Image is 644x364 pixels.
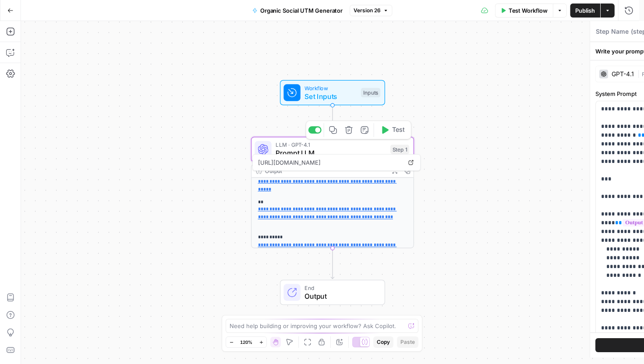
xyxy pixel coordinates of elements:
[400,338,415,346] span: Paste
[397,336,418,348] button: Paste
[265,167,385,175] div: Output
[276,141,386,149] span: LLM · GPT-4.1
[575,6,595,15] span: Publish
[376,123,409,137] button: Test
[377,338,390,346] span: Copy
[373,336,393,348] button: Copy
[240,339,252,346] span: 120%
[509,6,548,15] span: Test Workflow
[304,291,376,301] span: Output
[637,69,642,78] span: |
[247,4,348,18] button: Organic Social UTM Generator
[251,80,414,106] div: WorkflowSet InputsInputs
[276,148,386,159] span: Prompt LLM
[304,91,357,102] span: Set Inputs
[361,88,380,98] div: Inputs
[390,145,409,154] div: Step 1
[495,4,553,18] button: Test Workflow
[354,7,381,14] span: Version 26
[256,155,403,170] span: [URL][DOMAIN_NAME]
[612,71,634,77] div: GPT-4.1
[392,125,405,135] span: Test
[251,280,414,305] div: EndOutput
[570,4,601,18] button: Publish
[350,5,392,16] button: Version 26
[260,6,343,15] span: Organic Social UTM Generator
[304,283,376,292] span: End
[304,84,357,92] span: Workflow
[331,248,334,279] g: Edge from step_1 to end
